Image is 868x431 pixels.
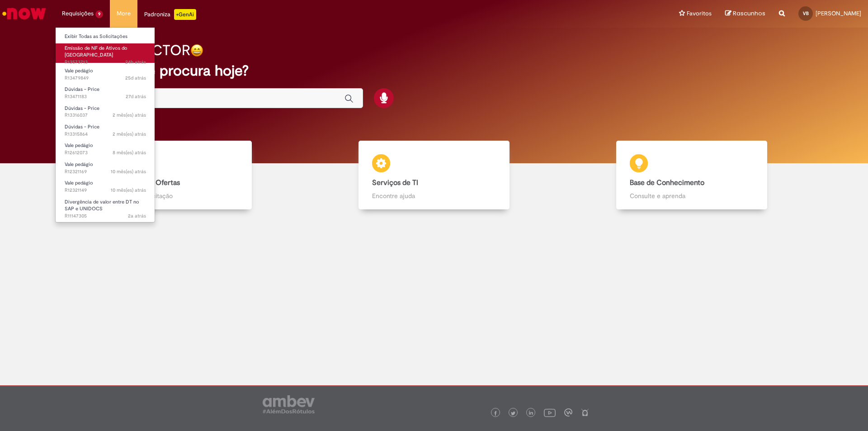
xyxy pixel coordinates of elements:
[56,85,155,101] a: Aberto R13471183 : Dúvidas - Price
[111,168,146,175] span: 10 mês(es) atrás
[65,93,146,100] span: R13471183
[113,112,146,118] span: 2 mês(es) atrás
[65,123,99,130] span: Dúvidas - Price
[111,187,146,194] time: 26/11/2024 09:42:02
[305,141,563,210] a: Serviços de TI Encontre ajuda
[65,199,139,213] span: Divergência de valor entre DT no SAP e UNIDOCS
[47,141,305,210] a: Catálogo de Ofertas Abra uma solicitação
[190,44,203,57] img: happy-face.png
[113,131,146,137] span: 2 mês(es) atrás
[564,408,572,417] img: logo_footer_workplace.png
[563,141,821,210] a: Base de Conhecimento Consulte e aprenda
[65,142,93,149] span: Vale pedágio
[65,180,93,186] span: Vale pedágio
[493,411,498,416] img: logo_footer_facebook.png
[529,411,533,416] img: logo_footer_linkedin.png
[65,168,146,175] span: R12321169
[56,66,155,83] a: Aberto R13479849 : Vale pedágio
[65,86,99,93] span: Dúvidas - Price
[113,131,146,137] time: 23/07/2025 10:03:34
[128,213,146,219] span: 2a atrás
[725,9,765,18] a: Rascunhos
[630,178,704,187] b: Base de Conhecimento
[125,59,146,66] time: 28/09/2025 08:09:56
[111,187,146,194] span: 10 mês(es) atrás
[56,160,155,176] a: Aberto R12321169 : Vale pedágio
[55,27,155,223] ul: Requisições
[125,75,146,81] time: 04/09/2025 09:58:33
[65,105,99,112] span: Dúvidas - Price
[65,131,146,138] span: R13315864
[65,149,146,156] span: R12612073
[511,411,515,416] img: logo_footer_twitter.png
[56,197,155,217] a: Aberto R11147305 : Divergência de valor entre DT no SAP e UNIDOCS
[687,9,712,18] span: Favoritos
[733,9,765,18] span: Rascunhos
[56,122,155,139] a: Aberto R13315864 : Dúvidas - Price
[263,395,315,413] img: logo_footer_ambev_rotulo_gray.png
[128,213,146,219] time: 22/02/2024 15:40:53
[117,9,131,18] span: More
[126,93,146,100] span: 27d atrás
[1,5,47,23] img: ServiceNow
[111,168,146,175] time: 26/11/2024 09:45:28
[65,67,93,74] span: Vale pedágio
[372,191,496,200] p: Encontre ajuda
[78,63,790,79] h2: O que você procura hoje?
[56,141,155,157] a: Aberto R12612073 : Vale pedágio
[65,161,93,168] span: Vale pedágio
[125,59,146,66] span: 24h atrás
[114,191,238,200] p: Abra uma solicitação
[630,191,754,200] p: Consulte e aprenda
[113,149,146,156] span: 8 mês(es) atrás
[56,32,155,42] a: Exibir Todas as Solicitações
[56,43,155,63] a: Aberto R13573713 : Emissão de NF de Ativos do ASVD
[65,213,146,220] span: R11147305
[803,10,809,16] span: VB
[372,178,418,187] b: Serviços de TI
[581,408,589,417] img: logo_footer_naosei.png
[544,407,556,418] img: logo_footer_youtube.png
[113,149,146,156] time: 05/02/2025 13:59:08
[65,112,146,119] span: R13316037
[65,45,127,59] span: Emissão de NF de Ativos do [GEOGRAPHIC_DATA]
[144,9,196,20] div: Padroniza
[95,10,103,18] span: 9
[65,187,146,194] span: R12321149
[126,93,146,100] time: 02/09/2025 09:29:55
[62,9,94,18] span: Requisições
[174,9,196,20] p: +GenAi
[65,59,146,66] span: R13573713
[816,9,861,17] span: [PERSON_NAME]
[65,75,146,82] span: R13479849
[56,178,155,195] a: Aberto R12321149 : Vale pedágio
[56,104,155,120] a: Aberto R13316037 : Dúvidas - Price
[113,112,146,118] time: 23/07/2025 10:32:46
[125,75,146,81] span: 25d atrás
